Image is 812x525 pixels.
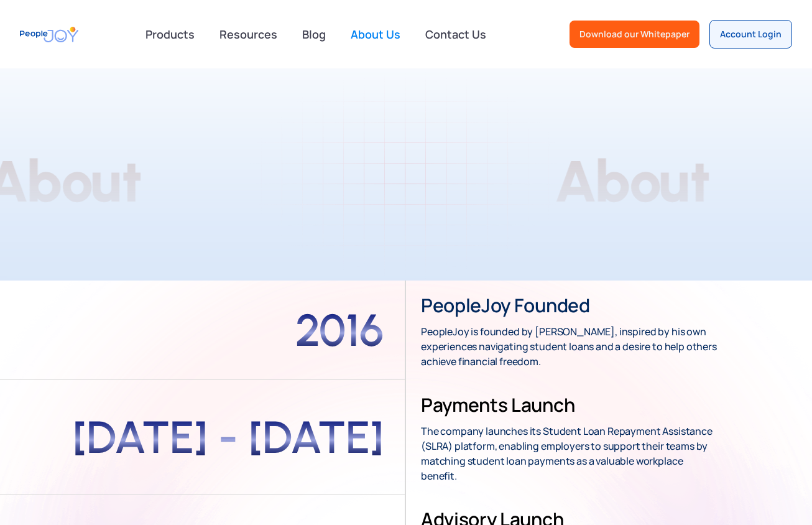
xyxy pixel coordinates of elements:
p: PeopleJoy is founded by [PERSON_NAME], inspired by his own experiences navigating student loans a... [421,324,719,369]
div: Products [138,22,202,47]
div: Account Login [720,28,782,40]
a: About Us [343,21,408,48]
h3: PeopleJoy founded [421,293,590,318]
a: Download our Whitepaper [570,21,699,48]
p: The company launches its Student Loan Repayment Assistance (SLRA) platform, enabling employers to... [421,424,719,483]
a: Account Login [709,20,792,49]
h3: Payments Launch [421,393,574,417]
div: Download our Whitepaper [579,28,690,40]
a: Blog [295,21,333,48]
a: Contact Us [418,21,494,48]
a: Resources [212,21,285,48]
a: home [20,21,78,49]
